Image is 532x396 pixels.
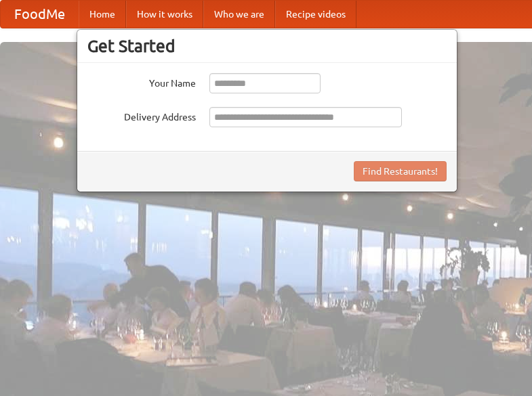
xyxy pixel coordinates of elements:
[87,36,447,56] h3: Get Started
[203,1,275,28] a: Who we are
[87,107,196,124] label: Delivery Address
[126,1,203,28] a: How it works
[275,1,356,28] a: Recipe videos
[1,1,79,28] a: FoodMe
[79,1,126,28] a: Home
[354,161,447,181] button: Find Restaurants!
[87,73,196,90] label: Your Name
